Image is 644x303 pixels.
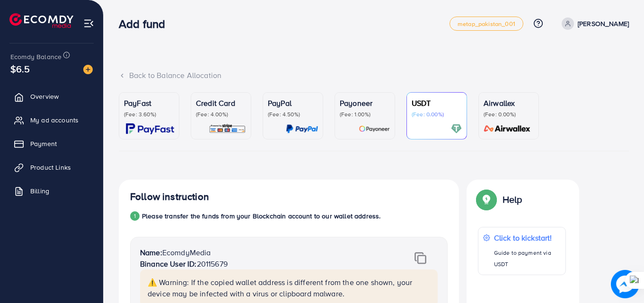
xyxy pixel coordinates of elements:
[481,123,534,134] img: card
[494,247,561,270] p: Guide to payment via USDT
[7,134,96,153] a: Payment
[415,252,426,264] img: img
[140,258,386,269] p: 20115679
[494,232,561,243] p: Click to kickstart!
[359,123,390,134] img: card
[209,123,246,134] img: card
[126,123,174,134] img: card
[140,247,386,258] p: EcomdyMedia
[83,65,93,74] img: image
[196,97,246,109] p: Credit Card
[10,62,30,76] span: $6.5
[196,111,246,118] p: (Fee: 4.00%)
[340,97,390,109] p: Payoneer
[503,194,522,205] p: Help
[412,111,462,118] p: (Fee: 0.00%)
[30,92,59,101] span: Overview
[119,70,629,81] div: Back to Balance Allocation
[450,17,523,31] a: metap_pakistan_001
[286,123,318,134] img: card
[30,115,79,125] span: My ad accounts
[478,191,495,208] img: Popup guide
[124,111,174,118] p: (Fee: 3.60%)
[578,18,629,29] p: [PERSON_NAME]
[124,97,174,109] p: PayFast
[130,191,209,203] h4: Follow instruction
[30,186,49,196] span: Billing
[412,97,462,109] p: USDT
[484,97,534,109] p: Airwallex
[30,163,71,172] span: Product Links
[119,17,173,31] h3: Add fund
[148,277,432,299] p: ⚠️ Warning: If the copied wallet address is different from the one shown, your device may be infe...
[7,182,96,200] a: Billing
[558,17,629,30] a: [PERSON_NAME]
[140,247,162,258] strong: Name:
[484,111,534,118] p: (Fee: 0.00%)
[30,139,57,148] span: Payment
[140,259,197,269] strong: Binance User ID:
[451,123,462,134] img: card
[7,87,96,106] a: Overview
[458,21,515,27] span: metap_pakistan_001
[10,52,62,61] span: Ecomdy Balance
[7,111,96,130] a: My ad accounts
[611,270,639,298] img: image
[268,97,318,109] p: PayPal
[268,111,318,118] p: (Fee: 4.50%)
[9,13,73,28] img: logo
[83,18,94,29] img: menu
[7,158,96,177] a: Product Links
[340,111,390,118] p: (Fee: 1.00%)
[142,210,380,222] p: Please transfer the funds from your Blockchain account to our wallet address.
[130,211,140,221] div: 1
